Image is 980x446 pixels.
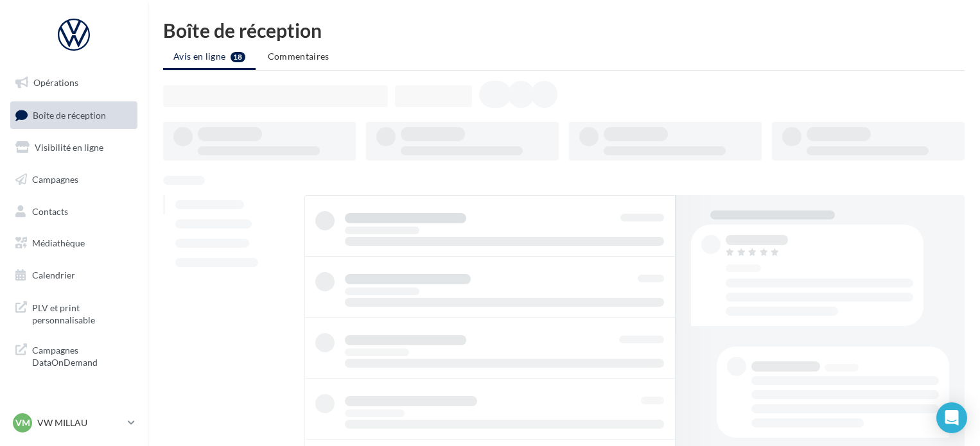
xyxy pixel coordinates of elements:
span: VM [15,416,30,429]
span: Commentaires [268,51,329,62]
a: Boîte de réception [8,101,140,129]
a: PLV et print personnalisable [8,294,140,332]
span: Boîte de réception [33,109,106,120]
span: Contacts [32,205,68,216]
span: Calendrier [32,270,75,280]
a: Contacts [8,198,140,225]
a: Visibilité en ligne [8,134,140,161]
span: Opérations [33,77,78,88]
a: Calendrier [8,262,140,289]
div: Boîte de réception [163,21,965,40]
div: Open Intercom Messenger [936,402,967,433]
span: Médiathèque [32,237,85,248]
a: Campagnes [8,166,140,193]
a: Médiathèque [8,230,140,257]
a: Campagnes DataOnDemand [8,336,140,374]
span: Campagnes DataOnDemand [32,341,132,369]
span: Campagnes [32,174,78,185]
span: Visibilité en ligne [35,142,103,153]
span: PLV et print personnalisable [32,299,132,327]
p: VW MILLAU [37,416,123,429]
a: Opérations [8,69,140,96]
a: VM VW MILLAU [10,411,137,435]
